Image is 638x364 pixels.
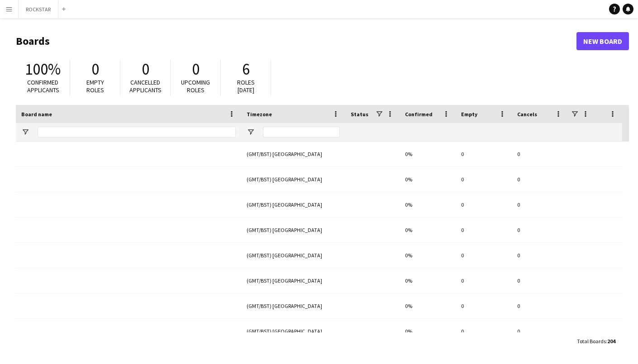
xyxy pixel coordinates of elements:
[86,78,104,94] span: Empty roles
[512,167,568,192] div: 0
[142,59,149,79] span: 0
[456,319,512,344] div: 0
[263,127,340,137] input: Timezone Filter Input
[247,111,272,118] span: Timezone
[351,111,368,118] span: Status
[400,167,456,192] div: 0%
[400,243,456,268] div: 0%
[241,268,345,293] div: (GMT/BST) [GEOGRAPHIC_DATA]
[237,78,255,94] span: Roles [DATE]
[400,268,456,293] div: 0%
[241,319,345,344] div: (GMT/BST) [GEOGRAPHIC_DATA]
[19,0,58,18] button: ROCKSTAR
[577,332,615,350] div: :
[405,111,433,118] span: Confirmed
[91,59,99,79] span: 0
[456,167,512,192] div: 0
[517,111,537,118] span: Cancels
[192,59,200,79] span: 0
[512,142,568,166] div: 0
[242,59,250,79] span: 6
[512,319,568,344] div: 0
[456,243,512,268] div: 0
[400,319,456,344] div: 0%
[512,268,568,293] div: 0
[241,243,345,268] div: (GMT/BST) [GEOGRAPHIC_DATA]
[607,338,615,345] span: 204
[400,142,456,166] div: 0%
[21,128,29,136] button: Open Filter Menu
[456,293,512,318] div: 0
[456,192,512,217] div: 0
[456,217,512,242] div: 0
[241,167,345,192] div: (GMT/BST) [GEOGRAPHIC_DATA]
[241,142,345,166] div: (GMT/BST) [GEOGRAPHIC_DATA]
[21,111,52,118] span: Board name
[241,192,345,217] div: (GMT/BST) [GEOGRAPHIC_DATA]
[512,192,568,217] div: 0
[400,192,456,217] div: 0%
[241,217,345,242] div: (GMT/BST) [GEOGRAPHIC_DATA]
[181,78,210,94] span: Upcoming roles
[25,59,61,79] span: 100%
[247,128,255,136] button: Open Filter Menu
[400,217,456,242] div: 0%
[512,293,568,318] div: 0
[577,338,606,345] span: Total Boards
[129,78,162,94] span: Cancelled applicants
[456,142,512,166] div: 0
[27,78,59,94] span: Confirmed applicants
[16,34,576,48] h1: Boards
[456,268,512,293] div: 0
[38,127,236,137] input: Board name Filter Input
[576,32,629,50] a: New Board
[512,243,568,268] div: 0
[461,111,477,118] span: Empty
[241,293,345,318] div: (GMT/BST) [GEOGRAPHIC_DATA]
[400,293,456,318] div: 0%
[512,217,568,242] div: 0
